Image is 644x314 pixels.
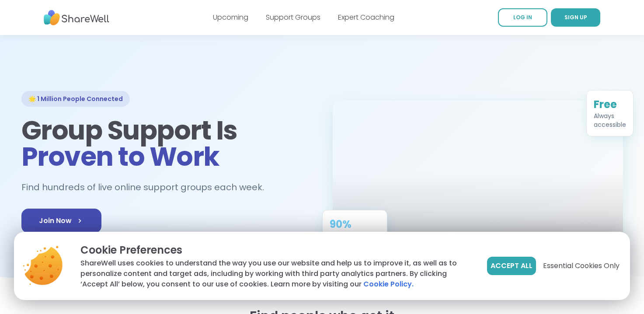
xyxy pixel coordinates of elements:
a: Expert Coaching [338,12,394,22]
img: ShareWell Nav Logo [44,6,109,30]
span: Essential Cookies Only [543,261,620,271]
div: 🌟 1 Million People Connected [21,91,130,107]
button: Accept All [487,257,536,275]
span: Accept All [491,261,533,271]
p: ShareWell uses cookies to understand the way you use our website and help us to improve it, as we... [80,258,473,290]
h2: Find hundreds of live online support groups each week. [21,180,273,195]
div: Always accessible [594,112,626,129]
div: Free [594,98,626,112]
div: 90% [330,217,380,231]
span: LOG IN [513,14,532,21]
a: Cookie Policy. [363,279,414,290]
span: SIGN UP [564,14,587,21]
span: Proven to Work [21,138,219,175]
a: LOG IN [498,8,547,27]
p: Cookie Preferences [80,242,473,258]
a: SIGN UP [551,8,600,27]
a: Join Now [21,209,101,233]
span: Join Now [39,216,84,226]
h1: Group Support Is [21,117,312,170]
a: Support Groups [266,12,320,22]
a: Upcoming [213,12,248,22]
